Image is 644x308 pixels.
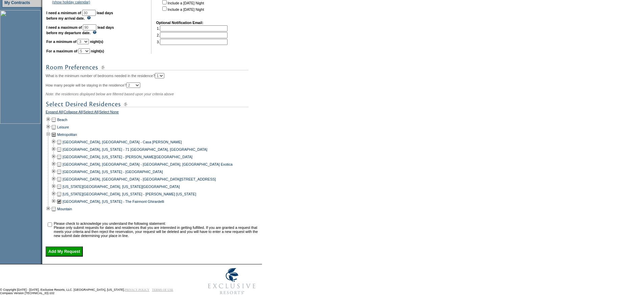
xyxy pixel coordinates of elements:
[99,110,119,116] a: Select None
[157,32,228,38] td: 2.
[125,288,149,291] a: PRIVACY POLICY
[63,177,216,181] a: [GEOGRAPHIC_DATA], [GEOGRAPHIC_DATA] - [GEOGRAPHIC_DATA][STREET_ADDRESS]
[63,140,182,144] a: [GEOGRAPHIC_DATA], [GEOGRAPHIC_DATA] - Casa [PERSON_NAME]
[63,170,163,174] a: [GEOGRAPHIC_DATA], [US_STATE] - [GEOGRAPHIC_DATA]
[63,192,196,196] a: [US_STATE][GEOGRAPHIC_DATA], [US_STATE] - [PERSON_NAME] [US_STATE]
[46,110,260,116] div: | | |
[157,39,228,45] td: 3.
[157,25,228,31] td: 1.
[63,199,164,204] a: [GEOGRAPHIC_DATA], [US_STATE] - The Fairmont Ghirardelli
[46,92,174,96] span: Note: the residences displayed below are filtered based upon your criteria above
[54,221,260,238] td: Please check to acknowledge you understand the following statement: Please only submit requests f...
[93,30,97,34] img: questionMark_lightBlue.gif
[84,110,98,116] a: Select All
[57,125,69,129] a: Leisure
[87,16,91,20] img: questionMark_lightBlue.gif
[57,118,67,122] a: Beach
[63,185,180,189] a: [US_STATE][GEOGRAPHIC_DATA], [US_STATE][GEOGRAPHIC_DATA]
[63,162,233,166] a: [GEOGRAPHIC_DATA], [GEOGRAPHIC_DATA] - [GEOGRAPHIC_DATA], [GEOGRAPHIC_DATA] Exotica
[201,264,262,298] img: Exclusive Resorts
[46,246,83,257] input: Add My Request
[57,133,77,137] a: Metropolitan
[4,0,30,5] a: My Contracts
[91,49,104,53] b: night(s)
[63,147,207,151] a: [GEOGRAPHIC_DATA], [US_STATE] - 71 [GEOGRAPHIC_DATA], [GEOGRAPHIC_DATA]
[46,110,63,116] a: Expand All
[46,63,248,72] img: subTtlRoomPreferences.gif
[64,110,82,116] a: Collapse All
[90,40,103,44] b: night(s)
[156,21,204,25] b: Optional Notification Email:
[46,11,113,20] b: lead days before my arrival date.
[46,25,114,35] b: lead days before my departure date.
[57,207,72,211] a: Mountain
[46,25,82,29] b: I need a maximum of
[46,40,76,44] b: For a minimum of
[63,155,192,159] a: [GEOGRAPHIC_DATA], [US_STATE] - [PERSON_NAME][GEOGRAPHIC_DATA]
[46,49,77,53] b: For a maximum of
[152,288,173,291] a: TERMS OF USE
[46,11,81,15] b: I need a minimum of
